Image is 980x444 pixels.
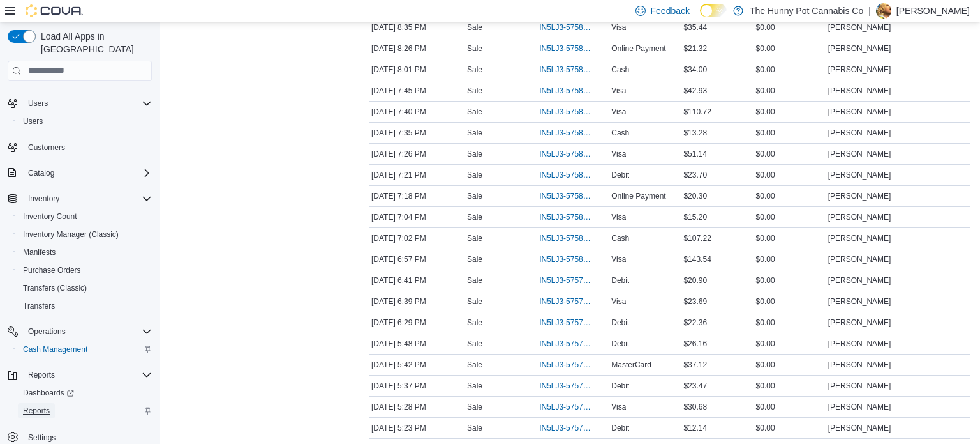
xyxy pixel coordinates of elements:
span: IN5LJ3-5758458 [539,107,593,117]
span: $22.36 [683,318,707,328]
p: Sale [467,339,482,349]
button: Inventory Count [13,208,157,226]
span: Purchase Orders [18,263,152,278]
span: $20.30 [683,191,707,201]
div: $0.00 [754,62,826,77]
span: Inventory Count [18,209,152,224]
span: Reports [23,406,50,416]
button: IN5LJ3-5758340 [539,146,606,162]
button: Transfers [13,297,157,315]
span: Customers [23,139,152,155]
span: [PERSON_NAME] [828,360,891,370]
div: [DATE] 7:40 PM [369,104,464,119]
button: IN5LJ3-5758418 [539,125,606,141]
span: $13.28 [683,128,707,138]
span: [PERSON_NAME] [828,86,891,96]
div: $0.00 [754,20,826,35]
button: Users [3,95,157,112]
p: Sale [467,170,482,180]
span: [PERSON_NAME] [828,191,891,201]
button: IN5LJ3-5758894 [539,41,606,56]
p: Sale [467,254,482,264]
button: Cash Management [13,341,157,358]
div: [DATE] 6:39 PM [369,294,464,309]
span: IN5LJ3-5757360 [539,402,593,412]
span: Load All Apps in [GEOGRAPHIC_DATA] [36,30,152,56]
span: Users [23,96,152,111]
span: MasterCard [611,360,651,370]
div: $0.00 [754,399,826,415]
div: [DATE] 7:26 PM [369,146,464,162]
p: Sale [467,423,482,433]
span: Visa [611,296,626,307]
a: Manifests [18,245,61,260]
span: Visa [611,212,626,222]
span: Users [23,116,43,126]
span: [PERSON_NAME] [828,149,891,159]
button: Inventory [3,190,157,208]
p: Sale [467,275,482,286]
span: IN5LJ3-5758340 [539,149,593,159]
span: Debit [611,318,629,328]
span: [PERSON_NAME] [828,128,891,138]
span: IN5LJ3-5758099 [539,254,593,264]
span: $20.90 [683,275,707,286]
span: [PERSON_NAME] [828,212,891,222]
div: [DATE] 6:29 PM [369,315,464,330]
p: Sale [467,360,482,370]
div: [DATE] 7:18 PM [369,188,464,204]
span: [PERSON_NAME] [828,296,891,307]
div: $0.00 [754,315,826,330]
button: Operations [23,324,71,339]
button: IN5LJ3-5758525 [539,83,606,98]
button: IN5LJ3-5758099 [539,252,606,267]
span: Users [28,98,48,109]
div: $0.00 [754,167,826,183]
div: [DATE] 6:57 PM [369,252,464,267]
span: IN5LJ3-5757963 [539,275,593,286]
span: Visa [611,86,626,96]
span: Inventory Count [23,211,77,222]
div: [DATE] 7:45 PM [369,83,464,98]
a: Reports [18,403,55,418]
button: IN5LJ3-5757950 [539,294,606,309]
span: Cash Management [23,344,87,355]
span: IN5LJ3-5757520 [539,339,593,349]
div: $0.00 [754,104,826,119]
span: Operations [23,324,152,339]
span: Catalog [28,168,54,178]
span: [PERSON_NAME] [828,107,891,117]
span: Cash [611,128,629,138]
span: Visa [611,402,626,412]
p: Sale [467,149,482,159]
p: Sale [467,318,482,328]
span: [PERSON_NAME] [828,381,891,391]
div: Ryan Noble [876,3,891,19]
span: IN5LJ3-5758418 [539,128,593,138]
button: Customers [3,138,157,157]
p: Sale [467,128,482,138]
button: Reports [3,366,157,384]
span: IN5LJ3-5758525 [539,86,593,96]
span: Cash [611,233,629,243]
span: Debit [611,339,629,349]
span: IN5LJ3-5758299 [539,170,593,180]
span: Transfers (Classic) [23,283,87,293]
button: IN5LJ3-5758299 [539,167,606,183]
a: Users [18,114,48,129]
img: Cova [26,4,83,17]
span: IN5LJ3-5758274 [539,191,593,201]
div: [DATE] 5:48 PM [369,336,464,351]
span: Visa [611,254,626,264]
button: Inventory Manager (Classic) [13,226,157,243]
span: $34.00 [683,65,707,75]
span: $143.54 [683,254,711,264]
div: [DATE] 7:02 PM [369,231,464,246]
span: [PERSON_NAME] [828,275,891,286]
span: Online Payment [611,191,665,201]
span: [PERSON_NAME] [828,402,891,412]
span: Visa [611,149,626,159]
p: Sale [467,65,482,75]
span: Users [18,114,152,129]
p: Sale [467,22,482,33]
